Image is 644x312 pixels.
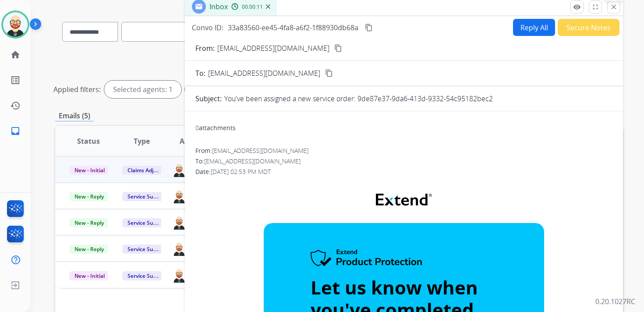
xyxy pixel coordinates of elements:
[242,4,263,11] span: 00:00:11
[69,166,110,175] span: New - Initial
[69,218,109,227] span: New - Reply
[610,3,618,11] mat-icon: close
[204,157,301,165] span: [EMAIL_ADDRESS][DOMAIN_NAME]
[69,192,109,201] span: New - Reply
[122,271,172,280] span: Service Support
[195,146,612,155] div: From:
[192,22,223,33] p: Convo ID:
[122,245,172,254] span: Service Support
[195,124,199,132] span: 0
[10,100,21,111] mat-icon: history
[104,81,181,98] div: Selected agents: 1
[195,93,222,104] p: Subject:
[172,188,186,203] img: agent-avatar
[10,50,21,60] mat-icon: home
[3,12,28,37] img: avatar
[10,75,21,85] mat-icon: list_alt
[195,157,612,166] div: To:
[217,43,329,53] p: [EMAIL_ADDRESS][DOMAIN_NAME]
[376,194,432,206] img: Extend Logo
[228,23,358,32] span: 33a83560-ee45-4fa8-a6f2-1f88930db68a
[195,167,612,176] div: Date:
[365,24,373,32] mat-icon: content_copy
[172,162,186,177] img: agent-avatar
[122,192,172,201] span: Service Support
[208,68,320,78] span: [EMAIL_ADDRESS][DOMAIN_NAME]
[122,218,172,227] span: Service Support
[134,136,150,146] span: Type
[212,146,308,155] span: [EMAIL_ADDRESS][DOMAIN_NAME]
[69,271,110,280] span: New - Initial
[172,215,186,230] img: agent-avatar
[172,241,186,256] img: agent-avatar
[573,3,581,11] mat-icon: remove_red_eye
[591,3,599,11] mat-icon: fullscreen
[69,245,109,254] span: New - Reply
[311,249,423,268] img: Extend Product Protection
[558,19,619,36] button: Secure Notes
[53,84,101,95] p: Applied filters:
[595,296,635,307] p: 0.20.1027RC
[10,126,21,136] mat-icon: inbox
[55,110,94,121] p: Emails (5)
[607,0,620,14] button: Close
[195,124,236,132] div: attachments
[513,19,555,36] button: Reply All
[209,2,228,11] span: Inbox
[224,93,493,104] p: You've been assigned a new service order: 9de87e37-9da6-413d-9332-54c95182bec2
[325,69,333,77] mat-icon: content_copy
[211,167,271,176] span: [DATE] 02:53 PM MDT
[77,136,100,146] span: Status
[180,136,210,146] span: Assignee
[195,43,215,53] p: From:
[122,166,182,175] span: Claims Adjudication
[195,68,205,78] p: To:
[334,44,342,52] mat-icon: content_copy
[172,267,186,282] img: agent-avatar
